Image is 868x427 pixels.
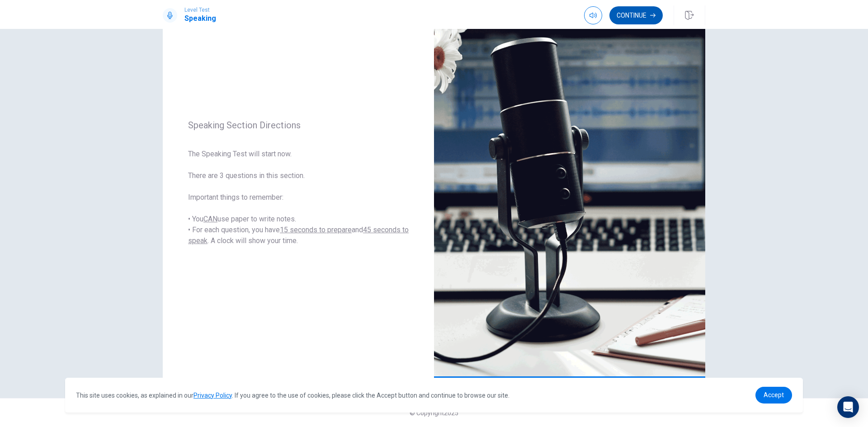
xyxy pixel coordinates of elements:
[755,387,792,404] a: dismiss cookie message
[65,378,803,413] div: cookieconsent
[203,215,217,223] u: CAN
[764,391,784,399] span: Accept
[609,6,663,24] button: Continue
[184,7,216,13] span: Level Test
[837,396,859,418] div: Open Intercom Messenger
[188,149,409,246] span: The Speaking Test will start now. There are 3 questions in this section. Important things to reme...
[188,120,409,131] span: Speaking Section Directions
[76,392,509,399] span: This site uses cookies, as explained in our . If you agree to the use of cookies, please click th...
[280,225,352,234] u: 15 seconds to prepare
[410,409,458,417] span: © Copyright 2025
[184,13,216,24] h1: Speaking
[193,392,232,399] a: Privacy Policy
